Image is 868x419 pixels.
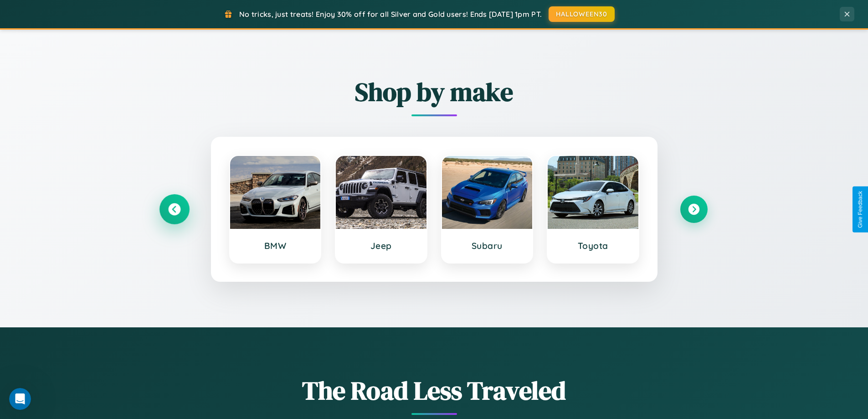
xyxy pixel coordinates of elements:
[161,74,708,109] h2: Shop by make
[857,191,863,228] div: Give Feedback
[345,240,417,251] h3: Jeep
[451,240,524,251] h3: Subaru
[239,10,542,19] span: No tricks, just treats! Enjoy 30% off for all Silver and Gold users! Ends [DATE] 1pm PT.
[549,6,615,22] button: HALLOWEEN30
[161,373,708,408] h1: The Road Less Traveled
[557,240,629,251] h3: Toyota
[9,388,31,410] iframe: Intercom live chat
[239,240,312,251] h3: BMW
